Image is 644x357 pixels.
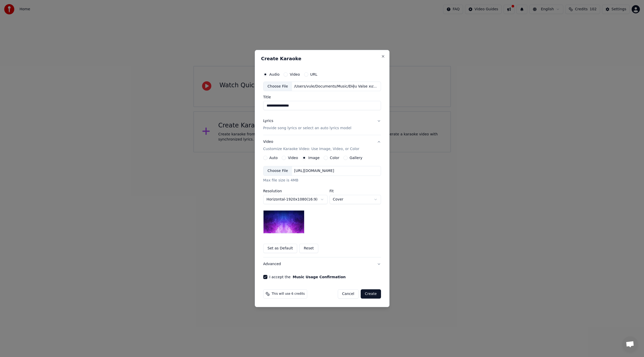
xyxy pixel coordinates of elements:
div: Lyrics [263,119,273,124]
label: Resolution [263,189,328,193]
label: Video [290,73,300,76]
button: I accept the [293,275,346,279]
div: Video [263,140,359,152]
button: Set as Default [263,244,297,253]
div: /Users/vule/Documents/Music/Điệu Valse xưa.mp3 [292,84,379,89]
div: VideoCustomize Karaoke Video: Use Image, Video, or Color [263,156,381,257]
label: URL [310,73,318,76]
button: LyricsProvide song lyrics or select an auto lyrics model [263,115,381,135]
label: Gallery [350,156,362,160]
button: Cancel [338,289,359,299]
div: Max file size is 4MB [263,178,381,183]
label: Title [263,95,381,99]
p: Customize Karaoke Video: Use Image, Video, or Color [263,147,359,152]
p: Provide song lyrics or select an auto lyrics model [263,126,351,131]
label: Audio [269,73,280,76]
div: Choose File [264,82,292,91]
label: Auto [269,156,278,160]
div: [URL][DOMAIN_NAME] [292,168,336,173]
label: I accept the [269,275,346,279]
div: Choose File [264,166,292,176]
span: This will use 6 credits [272,292,305,296]
label: Image [308,156,320,160]
button: Reset [299,244,318,253]
label: Video [288,156,298,160]
label: Color [330,156,339,160]
button: Create [361,289,381,299]
label: Fit [330,189,381,193]
button: VideoCustomize Karaoke Video: Use Image, Video, or Color [263,135,381,156]
h2: Create Karaoke [261,56,383,61]
button: Advanced [263,257,381,271]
